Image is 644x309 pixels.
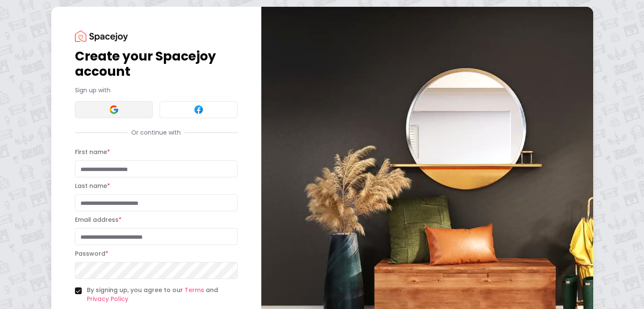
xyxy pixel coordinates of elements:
label: First name [75,148,110,156]
img: Google signin [109,105,119,115]
span: Or continue with [128,128,184,137]
label: By signing up, you agree to our and [87,286,238,303]
h1: Create your Spacejoy account [75,49,238,79]
label: Email address [75,215,122,224]
img: Facebook signin [193,105,204,115]
label: Last name [75,182,110,190]
a: Terms [185,286,204,294]
a: Privacy Policy [87,295,128,303]
p: Sign up with [75,86,238,94]
label: Password [75,249,108,258]
img: Spacejoy Logo [75,30,128,42]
